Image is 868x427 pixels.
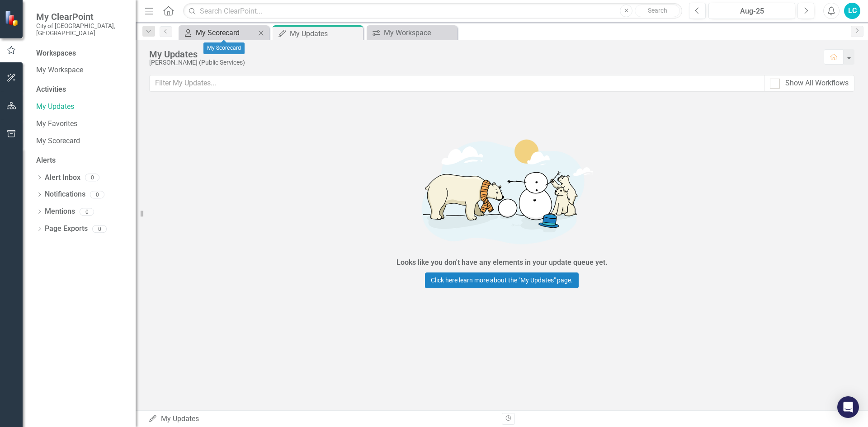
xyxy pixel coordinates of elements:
input: Filter My Updates... [149,75,764,92]
div: Aug-25 [712,6,792,17]
div: 0 [80,208,94,216]
div: Workspaces [36,48,76,59]
div: Activities [36,84,127,95]
div: 0 [90,191,104,198]
small: City of [GEOGRAPHIC_DATA], [GEOGRAPHIC_DATA] [36,22,127,37]
a: My Updates [36,102,127,112]
img: ClearPoint Strategy [5,10,20,26]
a: Alert Inbox [45,173,80,183]
button: LC [844,3,860,19]
a: My Workspace [369,27,455,38]
button: Aug-25 [708,3,795,19]
input: Search ClearPoint... [183,3,682,19]
a: Click here learn more about the "My Updates" page. [425,272,579,288]
div: My Scorecard [203,42,245,54]
a: My Scorecard [36,136,127,146]
div: My Workspace [384,27,455,38]
div: Open Intercom Messenger [837,396,859,418]
div: Show All Workflows [785,78,849,89]
span: My ClearPoint [36,11,127,22]
div: My Updates [290,28,361,39]
div: Looks like you don't have any elements in your update queue yet. [396,258,608,268]
a: Mentions [45,206,75,217]
div: My Updates [148,414,495,424]
a: My Scorecard [181,27,255,38]
div: 0 [92,225,107,233]
div: [PERSON_NAME] (Public Services) [149,59,815,66]
div: My Updates [149,49,815,59]
div: Alerts [36,155,127,166]
img: Getting started [366,127,637,256]
a: My Favorites [36,119,127,129]
div: My Scorecard [196,27,255,38]
span: Search [648,7,667,14]
a: Page Exports [45,224,88,234]
a: Notifications [45,189,85,200]
div: 0 [85,174,99,182]
a: My Workspace [36,65,127,75]
button: Search [635,5,680,17]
